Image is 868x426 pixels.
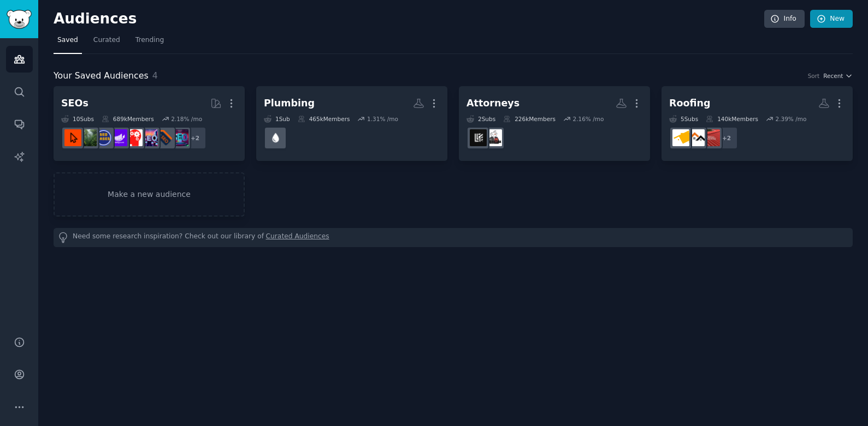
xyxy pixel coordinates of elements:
[54,69,149,83] span: Your Saved Audiences
[775,115,806,123] div: 2.39 % /mo
[80,129,97,146] img: Local_SEO
[669,97,710,110] div: Roofing
[54,10,764,28] h2: Audiences
[132,32,168,54] a: Trending
[503,115,556,123] div: 226k Members
[672,129,689,146] img: Roofing
[572,115,604,123] div: 2.16 % /mo
[267,129,284,146] img: Plumbing
[54,228,853,247] div: Need some research inspiration? Check out our library of
[715,127,738,149] div: + 2
[823,72,843,80] span: Recent
[459,86,650,161] a: Attorneys2Subs226kMembers2.16% /moLawyertalkLawFirm
[266,232,329,243] a: Curated Audiences
[808,72,820,80] div: Sort
[298,115,350,123] div: 465k Members
[823,72,853,80] button: Recent
[172,129,188,146] img: SEO
[61,115,94,123] div: 10 Sub s
[135,35,164,45] span: Trending
[764,10,805,28] a: Info
[64,129,81,146] img: GoogleSearchConsole
[470,129,487,146] img: LawFirm
[54,32,82,54] a: Saved
[810,10,853,28] a: New
[264,115,290,123] div: 1 Sub
[467,115,495,123] div: 2 Sub s
[703,129,720,146] img: MetalRoofing
[141,129,158,146] img: SEO_Digital_Marketing
[171,115,202,123] div: 2.18 % /mo
[126,129,143,146] img: TechSEO
[54,172,245,217] a: Make a new audience
[184,127,206,149] div: + 2
[485,129,502,146] img: Lawyertalk
[662,86,853,161] a: Roofing5Subs140kMembers2.39% /mo+2MetalRoofingRoofingSalesRoofing
[57,35,78,45] span: Saved
[669,115,698,123] div: 5 Sub s
[156,129,173,146] img: bigseo
[90,32,124,54] a: Curated
[110,129,127,146] img: seogrowth
[256,86,447,161] a: Plumbing1Sub465kMembers1.31% /moPlumbing
[7,10,32,29] img: GummySearch logo
[102,115,154,123] div: 689k Members
[264,97,315,110] div: Plumbing
[61,97,88,110] div: SEOs
[152,70,158,81] span: 4
[93,35,120,45] span: Curated
[367,115,398,123] div: 1.31 % /mo
[467,97,519,110] div: Attorneys
[54,86,245,161] a: SEOs10Subs689kMembers2.18% /mo+2SEObigseoSEO_Digital_MarketingTechSEOseogrowthSEO_casesLocal_SEOG...
[706,115,758,123] div: 140k Members
[688,129,705,146] img: RoofingSales
[95,129,112,146] img: SEO_cases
